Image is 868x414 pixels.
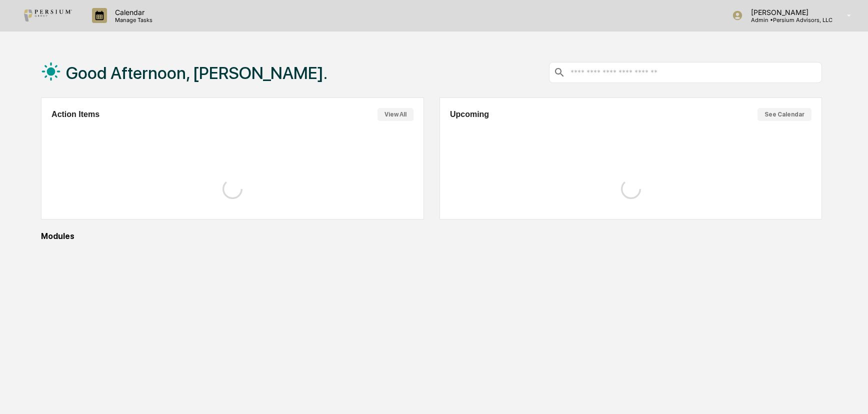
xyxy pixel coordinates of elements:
p: [PERSON_NAME] [743,8,832,16]
img: logo [24,9,72,21]
h2: Upcoming [450,110,489,119]
p: Calendar [107,8,157,16]
p: Manage Tasks [107,16,157,23]
h2: Action Items [51,110,99,119]
button: View All [377,108,413,121]
button: See Calendar [757,108,811,121]
h1: Good Afternoon, [PERSON_NAME]. [66,63,327,83]
div: Modules [41,231,822,241]
p: Admin • Persium Advisors, LLC [743,16,832,23]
